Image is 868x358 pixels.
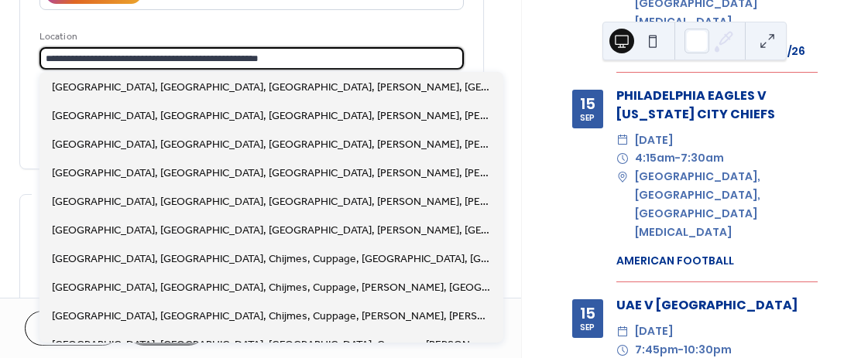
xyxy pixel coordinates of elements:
[52,280,491,296] span: [GEOGRAPHIC_DATA], [GEOGRAPHIC_DATA], Chijmes, Cuppage, [PERSON_NAME], [GEOGRAPHIC_DATA], [GEOGRA...
[25,311,120,346] button: Cancel
[580,324,595,332] div: Sep
[580,114,595,122] div: Sep
[580,305,595,321] div: 15
[52,337,491,353] span: [GEOGRAPHIC_DATA], [GEOGRAPHIC_DATA], [GEOGRAPHIC_DATA], Cuppage, [PERSON_NAME], [PERSON_NAME], [...
[616,322,629,341] div: ​
[616,296,818,315] div: UAE V [GEOGRAPHIC_DATA]
[616,131,629,150] div: ​
[675,149,681,168] span: -
[681,149,724,168] span: 7:30am
[635,131,673,150] span: [DATE]
[616,87,818,124] div: PHILADELPHIA EAGLES V [US_STATE] CITY CHIEFS
[52,223,491,239] span: [GEOGRAPHIC_DATA], [GEOGRAPHIC_DATA], [GEOGRAPHIC_DATA], [PERSON_NAME], [GEOGRAPHIC_DATA], [GEOGR...
[580,96,595,111] div: 15
[635,322,673,341] span: [DATE]
[52,108,491,124] span: [GEOGRAPHIC_DATA], [GEOGRAPHIC_DATA], [GEOGRAPHIC_DATA], [PERSON_NAME], [PERSON_NAME], [GEOGRAPHI...
[616,149,629,168] div: ​
[52,194,491,210] span: [GEOGRAPHIC_DATA], [GEOGRAPHIC_DATA], [GEOGRAPHIC_DATA], [PERSON_NAME], [PERSON_NAME], [GEOGRAPHI...
[635,168,818,241] span: [GEOGRAPHIC_DATA], [GEOGRAPHIC_DATA], [GEOGRAPHIC_DATA][MEDICAL_DATA]
[52,309,491,325] span: [GEOGRAPHIC_DATA], [GEOGRAPHIC_DATA], Chijmes, Cuppage, [PERSON_NAME], [PERSON_NAME], [GEOGRAPHIC...
[52,137,491,153] span: [GEOGRAPHIC_DATA], [GEOGRAPHIC_DATA], [GEOGRAPHIC_DATA], [PERSON_NAME], [PERSON_NAME], [GEOGRAPHI...
[616,168,629,186] div: ​
[52,165,491,182] span: [GEOGRAPHIC_DATA], [GEOGRAPHIC_DATA], [GEOGRAPHIC_DATA], [PERSON_NAME], [PERSON_NAME], [GEOGRAPHI...
[52,80,491,96] span: [GEOGRAPHIC_DATA], [GEOGRAPHIC_DATA], [GEOGRAPHIC_DATA], [PERSON_NAME], [GEOGRAPHIC_DATA], [GEOGR...
[52,251,491,268] span: [GEOGRAPHIC_DATA], [GEOGRAPHIC_DATA], Chijmes, Cuppage, [GEOGRAPHIC_DATA], [GEOGRAPHIC_DATA], [GE...
[635,149,675,168] span: 4:15am
[616,253,818,269] div: AMERICAN FOOTBALL
[39,29,461,45] div: Location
